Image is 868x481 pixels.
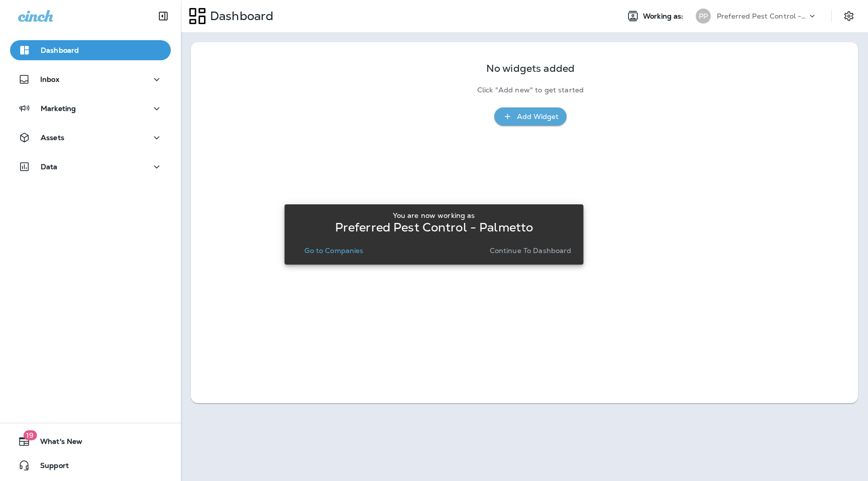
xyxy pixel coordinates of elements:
[40,75,59,83] p: Inbox
[41,46,79,54] p: Dashboard
[10,455,171,475] button: Support
[643,12,686,21] span: Working as:
[41,104,76,112] p: Marketing
[23,430,37,440] span: 19
[696,9,711,24] div: PP
[206,9,273,24] p: Dashboard
[41,134,64,142] p: Assets
[393,211,475,219] p: You are now working as
[10,98,171,118] button: Marketing
[10,157,171,177] button: Data
[149,6,177,26] button: Collapse Sidebar
[300,244,367,258] button: Go to Companies
[41,163,58,171] p: Data
[10,40,171,60] button: Dashboard
[486,244,576,258] button: Continue to Dashboard
[304,247,363,255] p: Go to Companies
[30,461,69,473] span: Support
[30,437,82,449] span: What's New
[10,128,171,148] button: Assets
[840,7,858,25] button: Settings
[717,12,807,20] p: Preferred Pest Control - Palmetto
[10,69,171,89] button: Inbox
[490,247,572,255] p: Continue to Dashboard
[335,223,533,231] p: Preferred Pest Control - Palmetto
[10,431,171,451] button: 19What's New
